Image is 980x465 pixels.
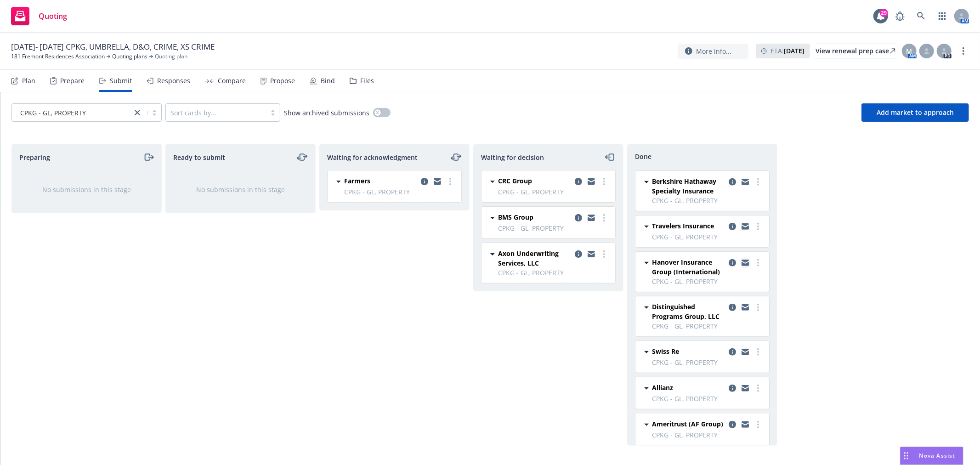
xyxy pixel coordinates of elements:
span: Ameritrust (AF Group) [652,419,723,429]
a: Quoting [7,3,71,29]
a: copy logging email [727,383,738,394]
span: Waiting for acknowledgment [327,153,418,162]
span: Add market to approach [877,108,954,117]
span: Travelers Insurance [652,221,714,231]
span: Swiss Re [652,346,679,356]
span: ETA : [770,46,804,56]
span: CPKG - GL, PROPERTY [498,187,610,197]
span: Nova Assist [919,452,956,459]
a: copy logging email [740,346,751,357]
a: copy logging email [727,221,738,232]
a: copy logging email [740,383,751,394]
a: Report a Bug [891,7,909,25]
div: 29 [880,9,888,17]
a: copy logging email [740,176,751,187]
button: More info... [678,44,748,59]
a: copy logging email [573,249,584,260]
a: copy logging email [727,176,738,187]
a: more [958,45,969,57]
span: More info... [696,46,731,56]
a: moveRight [143,152,154,163]
span: Farmers [344,176,370,186]
a: copy logging email [740,257,751,268]
span: Done [635,152,651,161]
div: View renewal prep case [816,44,895,58]
span: CRC Group [498,176,532,186]
a: 181 Fremont Residences Association [11,52,105,61]
a: moveLeft [605,152,616,163]
span: CPKG - GL, PROPERTY [652,430,764,440]
span: CPKG - GL, PROPERTY [652,232,764,242]
span: CPKG - GL, PROPERTY [17,108,127,118]
span: CPKG - GL, PROPERTY [498,223,610,233]
div: No submissions in this stage [27,185,147,194]
a: Switch app [933,7,952,25]
span: CPKG - GL, PROPERTY [652,321,764,331]
a: copy logging email [740,419,751,430]
span: CPKG - GL, PROPERTY [498,268,610,278]
a: more [753,176,764,187]
span: Hanover Insurance Group (International) [652,257,725,277]
a: more [599,212,610,223]
span: CPKG - GL, PROPERTY [652,196,764,205]
div: Submit [110,77,132,85]
a: more [753,302,764,313]
span: CPKG - GL, PROPERTY [652,277,764,286]
strong: [DATE] [784,46,804,55]
a: copy logging email [432,176,443,187]
div: Bind [321,77,335,85]
a: copy logging email [740,302,751,313]
div: Files [360,77,374,85]
span: CPKG - GL, PROPERTY [652,357,764,367]
div: Drag to move [901,447,912,465]
div: Prepare [60,77,85,85]
a: copy logging email [727,302,738,313]
span: CPKG - GL, PROPERTY [344,187,456,197]
a: copy logging email [586,212,597,223]
a: copy logging email [727,346,738,357]
button: Nova Assist [900,447,963,465]
div: Plan [22,77,35,85]
span: Waiting for decision [481,153,544,162]
a: Quoting plans [112,52,147,61]
div: Responses [157,77,190,85]
span: Preparing [19,153,50,162]
span: Allianz [652,383,673,392]
a: copy logging email [727,257,738,268]
a: moveLeftRight [297,152,308,163]
span: Show archived submissions [284,108,369,118]
span: Distinguished Programs Group, LLC [652,302,725,321]
span: Axon Underwriting Services, LLC [498,249,571,268]
a: copy logging email [740,221,751,232]
a: copy logging email [586,249,597,260]
div: No submissions in this stage [181,185,300,194]
span: BMS Group [498,212,533,222]
a: copy logging email [419,176,430,187]
a: Search [912,7,930,25]
span: [DATE]- [DATE] CPKG, UMBRELLA, D&O, CRIME, XS CRIME [11,41,215,52]
a: copy logging email [573,176,584,187]
span: Quoting plan [155,52,187,61]
a: more [445,176,456,187]
span: Ready to submit [173,153,225,162]
a: more [753,346,764,357]
a: close [132,107,143,118]
a: more [599,176,610,187]
span: M [906,46,912,56]
span: CPKG - GL, PROPERTY [20,108,86,118]
a: copy logging email [727,419,738,430]
span: CPKG - GL, PROPERTY [652,394,764,403]
a: copy logging email [573,212,584,223]
button: Add market to approach [861,103,969,122]
a: more [753,257,764,268]
a: more [599,249,610,260]
a: more [753,221,764,232]
a: more [753,383,764,394]
div: Propose [270,77,295,85]
a: copy logging email [586,176,597,187]
span: Quoting [39,12,67,20]
a: moveLeftRight [451,152,462,163]
div: Compare [218,77,246,85]
a: more [753,419,764,430]
span: Berkshire Hathaway Specialty Insurance [652,176,725,196]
